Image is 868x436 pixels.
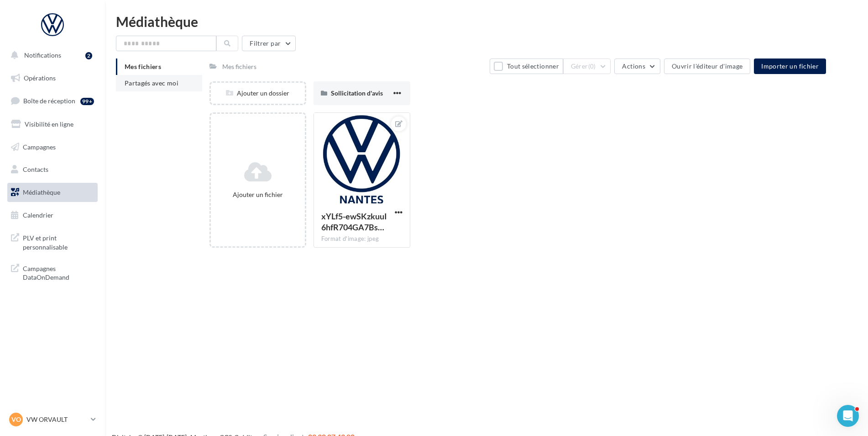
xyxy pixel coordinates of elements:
[25,120,73,128] span: Visibilité en ligne
[23,232,94,251] span: PLV et print personnalisable
[26,415,87,424] p: VW ORVAULT
[242,36,296,51] button: Filtrer par
[321,235,403,243] div: Format d'image: jpeg
[7,411,98,428] a: VO VW ORVAULT
[5,259,99,286] a: Campagnes DataOnDemand
[588,63,596,70] span: (0)
[5,138,99,157] a: Campagnes
[24,74,56,82] span: Opérations
[23,262,94,282] span: Campagnes DataOnDemand
[23,165,48,173] span: Contacts
[5,46,96,65] button: Notifications 2
[5,69,99,88] a: Opérations
[125,63,161,70] span: Mes fichiers
[664,58,750,74] button: Ouvrir l'éditeur d'image
[5,183,99,202] a: Médiathèque
[490,58,563,74] button: Tout sélectionner
[754,58,826,74] button: Importer un fichier
[837,405,859,427] iframe: Intercom live chat
[331,89,383,97] span: Sollicitation d'avis
[614,58,660,74] button: Actions
[125,79,178,87] span: Partagés avec moi
[23,143,56,150] span: Campagnes
[211,89,305,98] div: Ajouter un dossier
[23,97,75,105] span: Boîte de réception
[761,62,819,70] span: Importer un fichier
[214,190,301,199] div: Ajouter un fichier
[116,15,857,28] div: Médiathèque
[622,62,645,70] span: Actions
[24,51,61,59] span: Notifications
[5,206,99,225] a: Calendrier
[11,415,21,424] span: VO
[80,98,94,105] div: 99+
[5,115,99,134] a: Visibilité en ligne
[85,52,92,59] div: 2
[23,188,60,196] span: Médiathèque
[5,160,99,179] a: Contacts
[222,62,256,71] div: Mes fichiers
[321,211,387,232] span: xYLf5-ewSKzkuuI6hfR704GA7BsRiXUEBrclffsvPzlOyyBONQKtS3HDEF3IO9OHXWSeewG2f92sW8Ct7g=s0
[5,91,99,111] a: Boîte de réception99+
[5,228,99,255] a: PLV et print personnalisable
[23,211,53,219] span: Calendrier
[563,58,611,74] button: Gérer(0)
